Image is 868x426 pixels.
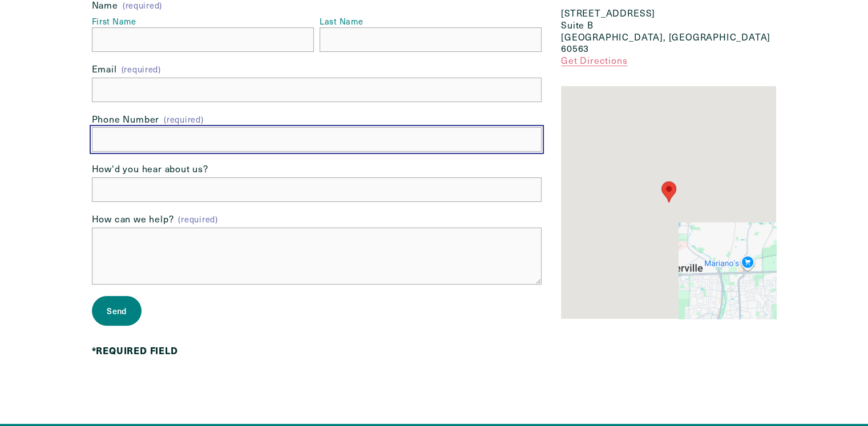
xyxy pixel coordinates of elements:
[107,305,126,317] span: Send
[561,7,776,67] p: [STREET_ADDRESS] Suite B [GEOGRAPHIC_DATA], [GEOGRAPHIC_DATA] 60563
[92,213,174,225] span: How can we help?
[320,16,542,28] div: Last Name
[92,163,208,175] span: How'd you hear about us?
[92,16,314,28] div: First Name
[92,63,117,75] span: Email
[123,1,162,9] span: (required)
[92,344,178,357] strong: *REQUIRED FIELD
[92,296,142,326] button: SendSend
[164,115,203,123] span: (required)
[561,54,627,66] a: Get Directions
[92,113,160,125] span: Phone Number
[661,181,676,202] div: Ivy Lane Counseling 618 West 5th Ave Suite B Naperville, IL 60563
[122,64,161,75] span: (required)
[178,214,217,225] span: (required)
